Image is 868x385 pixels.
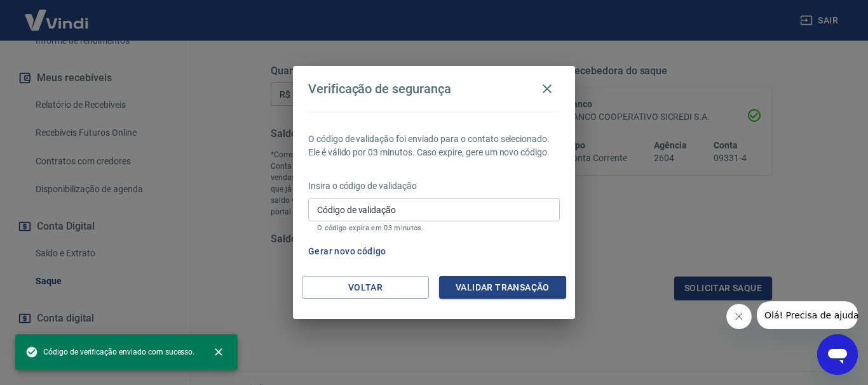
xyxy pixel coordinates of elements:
[205,338,233,366] button: close
[303,240,391,263] button: Gerar novo código
[317,224,551,232] p: O código expira em 03 minutos.
[302,276,429,299] button: Voltar
[439,276,566,299] button: Validar transação
[726,304,752,329] iframe: Close message
[308,179,560,193] p: Insira o código de validação
[25,346,194,358] span: Código de verificação enviado com sucesso.
[8,9,107,19] span: Olá! Precisa de ajuda?
[817,334,858,375] iframe: Button to launch messaging window
[757,301,858,329] iframe: Message from company
[308,81,451,96] h4: Verificação de segurança
[308,133,560,159] p: O código de validação foi enviado para o contato selecionado. Ele é válido por 03 minutos. Caso e...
